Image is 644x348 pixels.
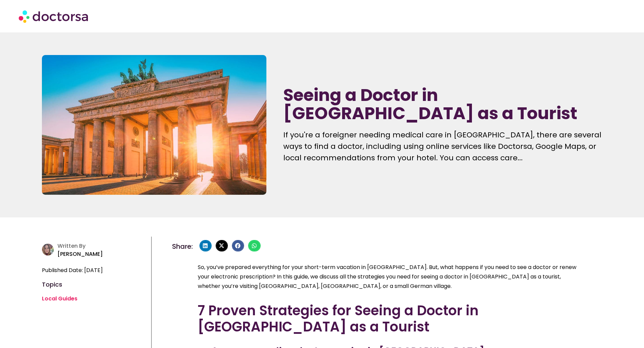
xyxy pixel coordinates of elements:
p: [PERSON_NAME] [57,249,147,259]
p: So, you’ve prepared everything for your short-term vacation in [GEOGRAPHIC_DATA]. But, what happe... [198,263,576,291]
img: author [42,244,54,256]
h1: Seeing a Doctor in [GEOGRAPHIC_DATA] as a Tourist [283,86,602,123]
h4: Share: [172,243,193,250]
div: Share on linkedin [199,240,212,251]
div: If you're a foreigner needing medical care in [GEOGRAPHIC_DATA], there are several ways to find a... [283,129,602,164]
div: Share on facebook [232,240,244,251]
span: Published Date: [DATE] [42,266,103,275]
h2: 7 Proven Strategies for Seeing a Doctor in [GEOGRAPHIC_DATA] as a Tourist [198,302,576,335]
div: Share on x-twitter [216,240,228,251]
h4: Topics [42,282,147,287]
div: Share on whatsapp [248,240,260,251]
a: Local Guides [42,295,77,302]
h4: Written By [57,243,147,249]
